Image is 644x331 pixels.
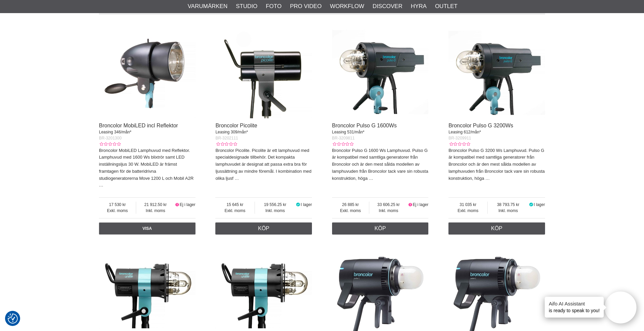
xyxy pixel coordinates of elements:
a: Broncolor Pulso G 1600Ws [332,123,397,128]
span: Inkl. moms [488,208,528,214]
a: Outlet [435,2,458,11]
span: BR-3201300 [99,136,121,140]
p: Broncolor Picolite. Picolite är ett lamphuvud med specialdesignade tillbehör. Det kompakta lamphu... [215,147,312,182]
img: Broncolor Pulso G 1600Ws [332,22,429,118]
div: is ready to speak to you! [545,297,604,318]
div: Kundbetyg: 0 [99,141,120,147]
div: Kundbetyg: 0 [448,141,470,147]
span: Exkl. moms [332,208,369,214]
a: … [234,176,239,181]
i: Ej i lager [175,202,180,207]
span: 33 606.25 [369,202,408,208]
a: … [485,176,490,181]
a: Visa [99,222,196,235]
p: Broncolor Pulso G 1600 Ws Lamphuvud. Pulso G är kompatibel med samtliga generatorer från Broncolo... [332,147,429,182]
span: Inkl. moms [255,208,296,214]
a: Broncolor Picolite [215,123,257,128]
div: Kundbetyg: 0 [332,141,354,147]
span: Leasing 612/mån* [448,130,481,134]
img: Broncolor Pulso G 3200Ws [448,22,545,118]
span: Exkl. moms [448,208,487,214]
span: Ej i lager [413,202,429,207]
span: Leasing 346/mån* [99,130,131,134]
a: Workflow [330,2,364,11]
img: Revisit consent button [8,314,18,324]
span: 19 556.25 [255,202,296,208]
span: Exkl. moms [215,208,254,214]
span: 31 035 [448,202,487,208]
img: Broncolor MobiLED incl Reflektor [99,22,196,118]
span: 21 912.50 [136,202,175,208]
a: Broncolor MobiLED incl Reflektor [99,123,178,128]
span: Inkl. moms [369,208,408,214]
span: Leasing 531/mån* [332,130,365,134]
span: Inkl. moms [136,208,175,214]
span: Ej i lager [180,202,196,207]
span: Exkl. moms [99,208,136,214]
h4: Aifo AI Assistant [549,300,600,307]
span: Leasing 309/mån* [215,130,248,134]
a: Foto [266,2,281,11]
span: BR-3202111 [215,136,238,140]
i: I lager [296,202,301,207]
div: Kundbetyg: 0 [215,141,237,147]
a: Broncolor Pulso G 3200Ws [448,123,513,128]
a: Köp [215,222,312,235]
a: Discover [373,2,402,11]
span: 17 530 [99,202,136,208]
a: Hyra [411,2,427,11]
button: Samtyckesinställningar [8,313,18,325]
a: … [369,176,373,181]
i: Ej i lager [408,202,413,207]
a: … [99,182,103,188]
a: Köp [448,222,545,235]
span: BR-3209811 [332,136,355,140]
a: Varumärken [188,2,228,11]
span: 15 645 [215,202,254,208]
i: I lager [529,202,534,207]
a: Köp [332,222,429,235]
span: BR-3209911 [448,136,471,140]
img: Broncolor Picolite [215,22,312,118]
a: Pro Video [290,2,321,11]
span: 26 885 [332,202,369,208]
a: Studio [236,2,257,11]
span: 38 793.75 [488,202,528,208]
p: Broncolor MobiLED Lamphuvud med Reflektor. Lamphuvud med 1600 Ws blixtrör samt LED inställningslj... [99,147,196,189]
span: I lager [301,202,312,207]
p: Broncolor Pulso G 3200 Ws Lamphuvud. Pulso G är kompatibel med samtliga generatorer från Broncolo... [448,147,545,182]
span: I lager [534,202,545,207]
